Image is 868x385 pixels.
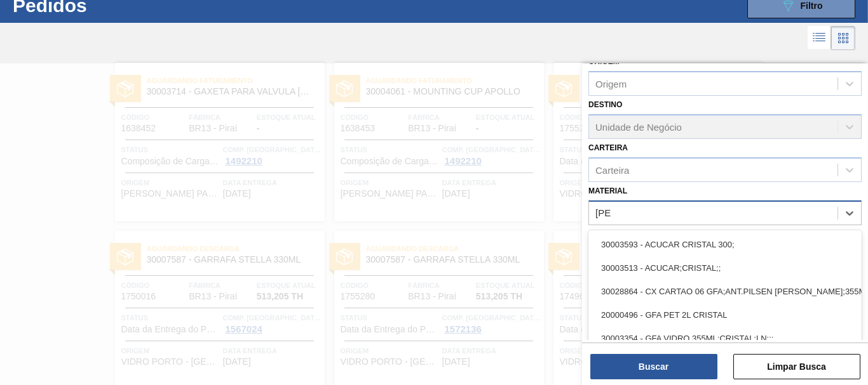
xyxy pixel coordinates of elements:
[588,303,862,327] div: 20000496 - GFA PET 2L CRISTAL
[544,63,763,221] a: statusAguardando Descarga30007587 - GARRAFA STELLA 330MLCódigo1755278FábricaBR13 - PiraíEstoque a...
[801,1,823,11] span: Filtro
[588,256,862,280] div: 30003513 - ACUCAR;CRISTAL;;
[595,164,629,175] div: Carteira
[595,79,627,89] div: Origem
[325,63,544,221] a: statusAguardando Faturamento30004061 - MOUNTING CUP APOLLOCódigo1638453FábricaBR13 - PiraíEstoque...
[105,63,325,221] a: statusAguardando Faturamento30003714 - GAXETA PARA VALVULA [PERSON_NAME]Código1638452FábricaBR13 ...
[588,233,862,256] div: 30003593 - ACUCAR CRISTAL 300;
[588,143,628,152] label: Carteira
[588,280,862,303] div: 30028864 - CX CARTAO 06 GFA;ANT.PILSEN [PERSON_NAME];355ML;L
[588,186,627,195] label: Material
[588,327,862,350] div: 30003354 - GFA VIDRO 355ML;CRISTAL;LN;;;
[831,26,855,50] div: Visão em Cards
[808,26,831,50] div: Visão em Lista
[588,100,622,109] label: Destino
